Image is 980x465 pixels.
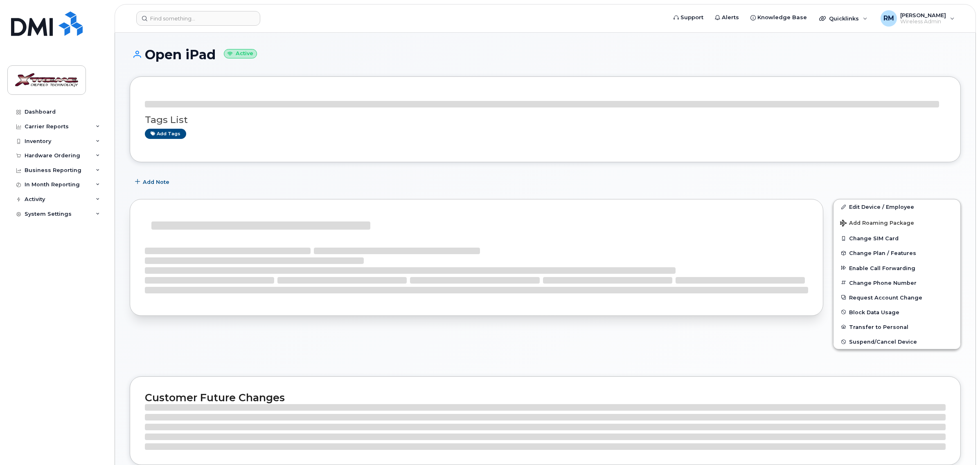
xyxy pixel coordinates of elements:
button: Change SIM Card [834,231,960,246]
button: Change Phone Number [834,275,960,290]
span: Add Note [143,178,169,186]
h1: Open iPad [130,47,961,62]
button: Suspend/Cancel Device [834,334,960,349]
button: Transfer to Personal [834,320,960,334]
span: Suspend/Cancel Device [849,339,917,345]
h3: Tags List [145,115,946,125]
a: Edit Device / Employee [834,199,960,214]
a: Add tags [145,129,186,139]
h2: Customer Future Changes [145,391,946,404]
span: Add Roaming Package [840,220,914,228]
button: Add Roaming Package [834,214,960,231]
button: Change Plan / Features [834,246,960,260]
button: Enable Call Forwarding [834,261,960,275]
span: Change Plan / Features [849,250,916,256]
small: Active [224,49,257,58]
button: Add Note [130,174,176,189]
button: Request Account Change [834,290,960,305]
button: Block Data Usage [834,305,960,320]
span: Enable Call Forwarding [849,265,915,271]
